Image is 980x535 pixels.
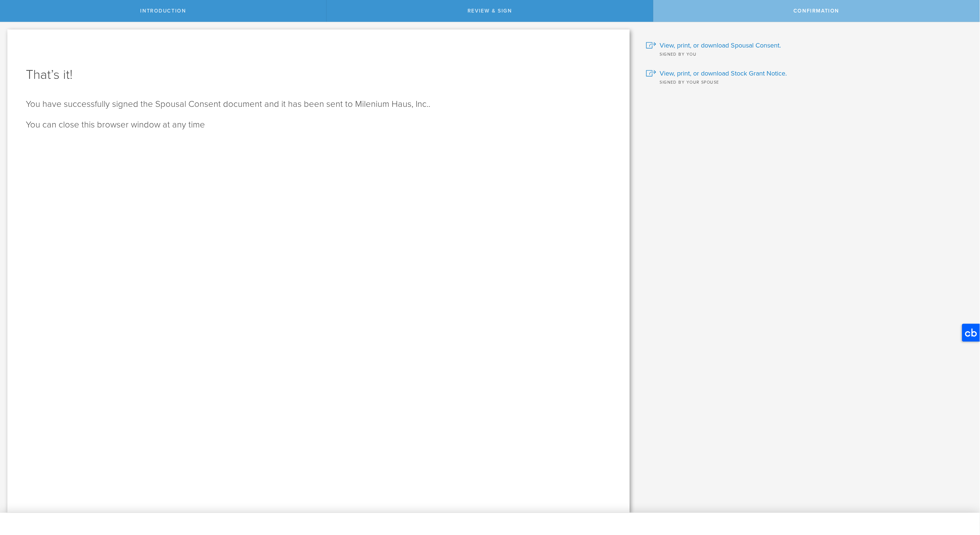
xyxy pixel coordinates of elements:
[26,66,611,84] h1: That’s it!
[646,78,969,85] div: Signed by your spouse
[794,8,840,14] span: Confirmation
[468,8,512,14] span: Review & Sign
[26,119,611,131] p: You can close this browser window at any time
[660,41,781,50] span: View, print, or download Spousal Consent.
[646,50,969,57] div: Signed by you
[26,98,611,110] p: You have successfully signed the Spousal Consent document and it has been sent to Milenium Haus, ...
[660,69,787,78] span: View, print, or download Stock Grant Notice.
[140,8,186,14] span: Introduction
[943,478,980,513] iframe: Chat Widget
